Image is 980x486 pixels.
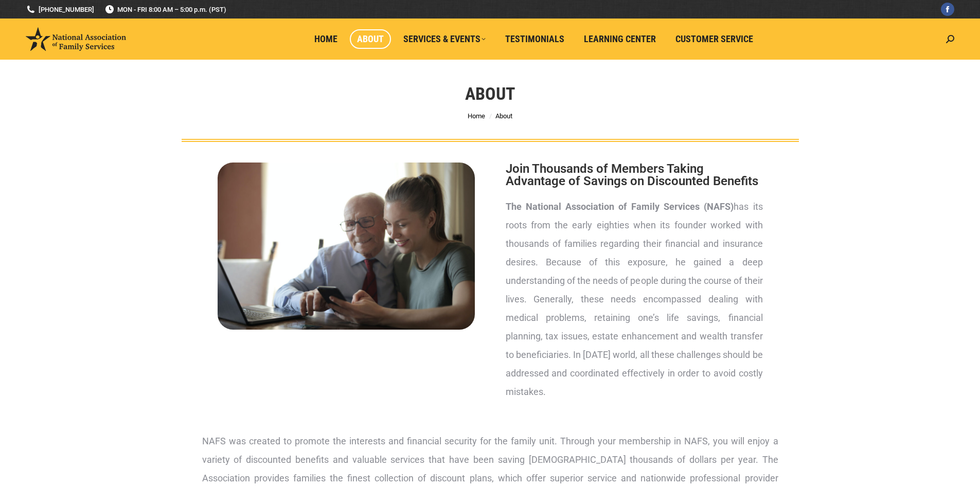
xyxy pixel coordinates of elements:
[495,112,512,120] span: About
[307,29,345,49] a: Home
[506,197,763,401] p: has its roots from the early eighties when its founder worked with thousands of families regardin...
[468,112,485,120] a: Home
[505,33,564,45] span: Testimonials
[506,201,734,212] strong: The National Association of Family Services (NAFS)
[675,33,753,45] span: Customer Service
[498,29,572,49] a: Testimonials
[314,33,337,45] span: Home
[584,33,656,45] span: Learning Center
[506,163,763,187] h2: Join Thousands of Members Taking Advantage of Savings on Discounted Benefits
[26,5,94,14] a: [PHONE_NUMBER]
[941,3,954,16] a: Facebook page opens in new window
[465,82,515,105] h1: About
[577,29,663,49] a: Learning Center
[403,33,486,45] span: Services & Events
[26,27,126,51] img: National Association of Family Services
[350,29,391,49] a: About
[218,163,475,330] img: About National Association of Family Services
[357,33,384,45] span: About
[104,5,226,14] span: MON - FRI 8:00 AM – 5:00 p.m. (PST)
[668,29,760,49] a: Customer Service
